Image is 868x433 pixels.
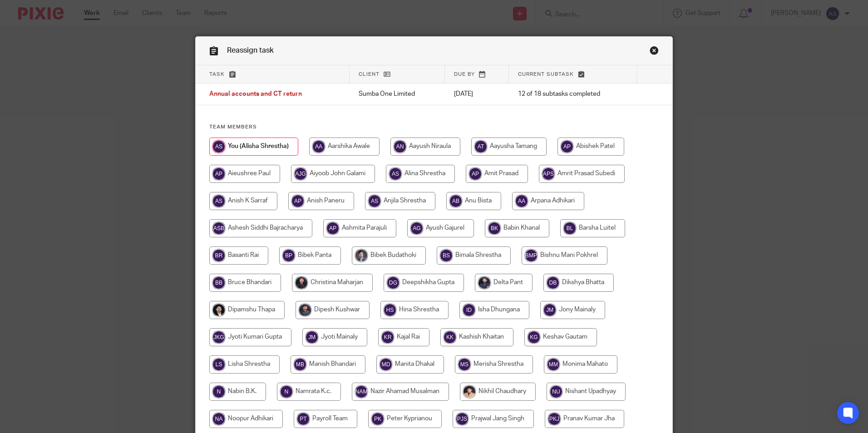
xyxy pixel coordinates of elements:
p: [DATE] [454,89,500,98]
p: Sumba One Limited [359,89,436,98]
h4: Team members [209,123,659,131]
span: Task [209,72,225,77]
span: Annual accounts and CT return [209,91,302,98]
span: Client [359,72,380,77]
span: Current subtask [518,72,574,77]
span: Due by [454,72,475,77]
a: Close this dialog window [650,46,659,58]
span: Reassign task [227,47,274,54]
td: 12 of 18 subtasks completed [509,84,637,105]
